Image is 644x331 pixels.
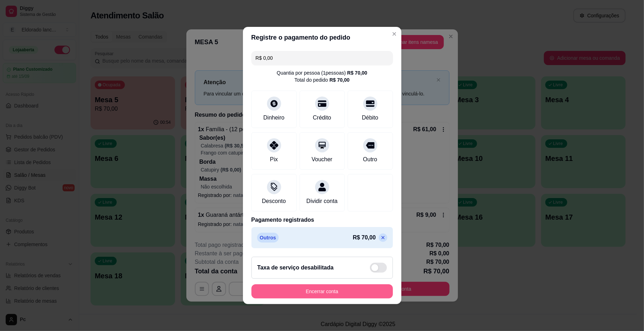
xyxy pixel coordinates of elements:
[295,76,350,83] div: Total do pedido
[277,69,367,76] div: Quantia por pessoa ( 1 pessoas)
[251,216,393,224] p: Pagamento registrados
[262,197,286,205] div: Desconto
[306,197,337,205] div: Dividir conta
[353,233,376,242] p: R$ 70,00
[330,76,350,83] div: R$ 70,00
[363,155,377,164] div: Outro
[389,28,400,40] button: Close
[312,155,332,164] div: Voucher
[362,114,378,122] div: Débito
[313,114,331,122] div: Crédito
[257,263,334,272] h2: Taxa de serviço desabilitada
[347,69,367,76] div: R$ 70,00
[270,155,278,164] div: Pix
[243,27,401,48] header: Registre o pagamento do pedido
[263,114,285,122] div: Dinheiro
[251,284,393,298] button: Encerrar conta
[256,51,389,65] input: Ex.: hambúrguer de cordeiro
[257,233,279,243] p: Outros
